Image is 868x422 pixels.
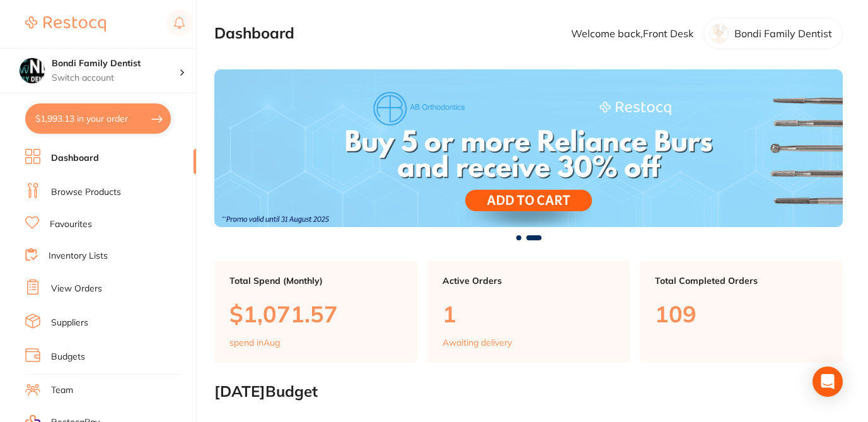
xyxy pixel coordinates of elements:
p: 1 [443,301,615,327]
h2: [DATE] Budget [214,383,843,401]
div: Open Intercom Messenger [813,366,843,397]
p: Awaiting delivery [443,337,512,348]
p: Active Orders [443,276,615,286]
img: Bondi Family Dentist [20,58,45,83]
a: Favourites [50,218,92,231]
a: Inventory Lists [49,250,108,262]
img: Restocq Logo [25,16,106,32]
p: 109 [655,301,828,327]
button: $1,993.13 in your order [25,103,171,134]
a: Total Spend (Monthly)$1,071.57spend inAug [214,261,417,363]
p: Welcome back, Front Desk [571,28,693,39]
h4: Bondi Family Dentist [52,57,179,70]
p: Total Completed Orders [655,276,828,286]
p: $1,071.57 [229,301,402,327]
a: Budgets [51,351,85,363]
a: Dashboard [51,152,99,165]
img: Dashboard [214,69,843,226]
a: Total Completed Orders109 [640,261,843,363]
p: Bondi Family Dentist [734,28,832,39]
p: Total Spend (Monthly) [229,276,402,286]
a: Active Orders1Awaiting delivery [427,261,630,363]
a: Restocq Logo [25,9,106,38]
h2: Dashboard [214,25,294,42]
a: Browse Products [51,186,121,199]
a: Suppliers [51,317,88,329]
p: spend in Aug [229,337,280,348]
p: Switch account [52,72,179,85]
a: Team [51,384,73,397]
a: View Orders [51,283,102,295]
